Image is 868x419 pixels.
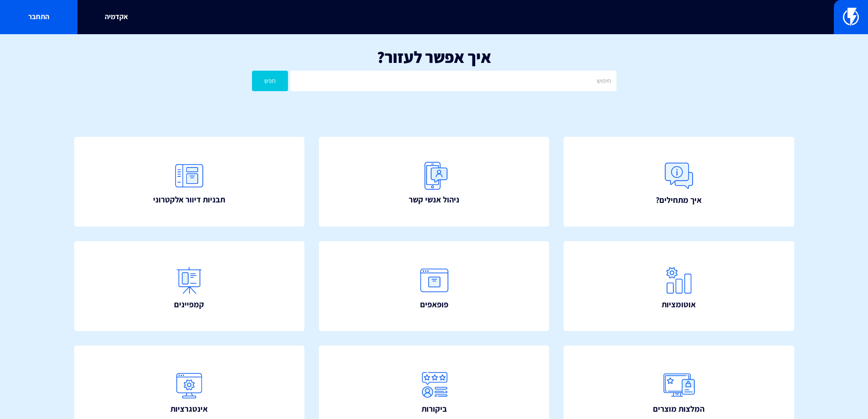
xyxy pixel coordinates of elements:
[74,241,305,331] a: קמפיינים
[420,299,448,310] span: פופאפים
[252,71,288,91] button: חפש
[409,194,459,206] span: ניהול אנשי קשר
[656,194,702,206] span: איך מתחילים?
[421,403,447,415] span: ביקורות
[319,241,550,331] a: פופאפים
[653,403,704,415] span: המלצות מוצרים
[564,137,794,227] a: איך מתחילים?
[174,299,204,310] span: קמפיינים
[170,403,208,415] span: אינטגרציות
[74,137,305,227] a: תבניות דיוור אלקטרוני
[153,194,225,206] span: תבניות דיוור אלקטרוני
[564,241,794,331] a: אוטומציות
[662,299,696,310] span: אוטומציות
[319,137,550,227] a: ניהול אנשי קשר
[14,48,854,66] h1: איך אפשר לעזור?
[290,71,616,91] input: חיפוש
